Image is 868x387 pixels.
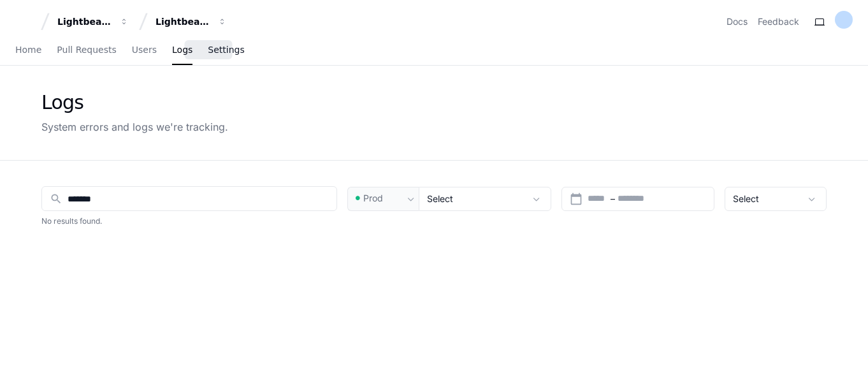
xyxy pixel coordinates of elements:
button: Open calendar [570,193,582,205]
button: Lightbeam Health [52,10,134,33]
mat-icon: calendar_today [570,193,582,205]
a: Docs [727,15,748,28]
div: Lightbeam Health Solutions [156,15,210,28]
span: – [611,193,615,205]
span: Pull Requests [57,46,116,54]
span: Logs [172,46,192,54]
span: Home [15,46,41,54]
a: Settings [208,36,244,65]
span: Settings [208,46,244,54]
a: Pull Requests [57,36,116,65]
span: Users [132,46,157,54]
span: Prod [363,192,383,205]
h2: No results found. [41,216,827,226]
button: Feedback [758,15,799,28]
div: System errors and logs we're tracking. [41,119,228,135]
button: Lightbeam Health Solutions [150,10,232,33]
span: Select [427,193,453,204]
a: Logs [172,36,192,65]
a: Home [15,36,41,65]
span: Select [733,193,759,204]
div: Logs [41,91,228,114]
div: Lightbeam Health [57,15,112,28]
a: Users [132,36,157,65]
mat-icon: search [50,193,62,205]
